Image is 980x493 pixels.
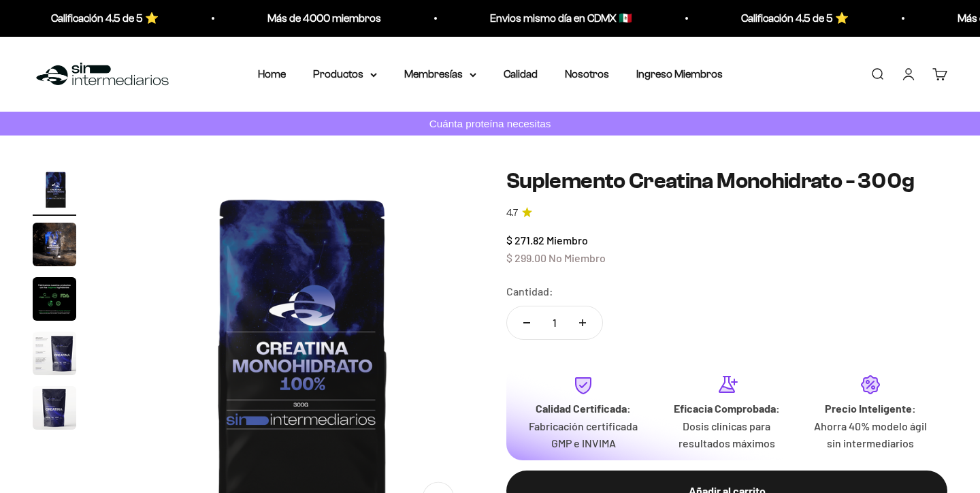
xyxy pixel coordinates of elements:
[506,251,546,264] span: $ 299.00
[563,306,602,339] button: Aumentar cantidad
[248,12,361,24] a: Más de 4000 miembros
[506,206,947,221] a: 4.74.7 de 5.0 estrellas
[506,168,947,194] h1: Suplemento Creatina Monohidrato - 300g
[523,417,644,452] p: Fabricación certificada GMP e INVIMA
[426,115,555,132] p: Cuánta proteína necesitas
[33,277,76,325] button: Ir al artículo 3
[33,332,76,379] button: Ir al artículo 4
[549,251,606,264] span: No Miembro
[636,68,723,80] a: Ingreso Miembros
[507,306,546,339] button: Reducir cantidad
[721,12,829,24] a: Calificación 4.5 de 5 ⭐️
[31,12,139,24] a: Calificación 4.5 de 5 ⭐️
[504,68,538,80] a: Calidad
[404,65,476,83] summary: Membresías
[258,68,286,80] a: Home
[506,206,518,221] span: 4.7
[33,332,76,375] img: Suplemento Creatina Monohidrato - 300g
[470,12,612,24] a: Envios mismo día en CDMX 🇲🇽
[536,402,631,415] strong: Calidad Certificada:
[809,417,931,452] p: Ahorra 40% modelo ágil sin intermediarios
[33,386,76,434] button: Ir al artículo 5
[825,402,916,415] strong: Precio Inteligente:
[666,417,788,452] p: Dosis clínicas para resultados máximos
[33,168,76,212] img: Suplemento Creatina Monohidrato - 300g
[313,65,377,83] summary: Productos
[565,68,609,80] a: Nosotros
[33,223,76,270] button: Ir al artículo 2
[506,234,544,246] span: $ 271.82
[674,402,780,415] strong: Eficacia Comprobada:
[506,283,553,300] label: Cantidad:
[33,277,76,321] img: Suplemento Creatina Monohidrato - 300g
[33,386,76,430] img: Suplemento Creatina Monohidrato - 300g
[546,234,588,246] span: Miembro
[33,168,76,216] button: Ir al artículo 1
[33,223,76,266] img: Suplemento Creatina Monohidrato - 300g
